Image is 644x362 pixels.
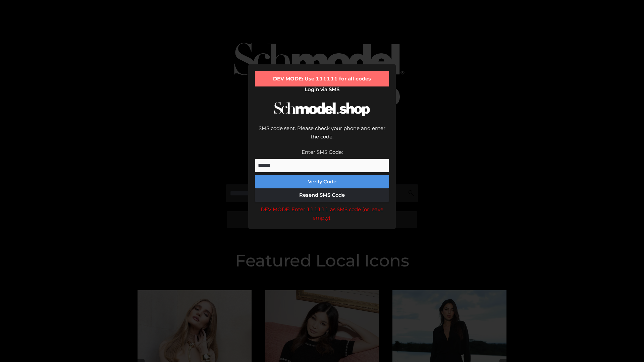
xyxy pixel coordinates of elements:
div: DEV MODE: Enter 111111 as SMS code (or leave empty). [255,205,389,222]
div: DEV MODE: Use 111111 for all codes [255,71,389,86]
button: Verify Code [255,175,389,188]
button: Resend SMS Code [255,188,389,202]
img: Schmodel Logo [272,96,372,122]
h2: Login via SMS [255,86,389,93]
label: Enter SMS Code: [302,149,343,155]
div: SMS code sent. Please check your phone and enter the code. [255,124,389,148]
